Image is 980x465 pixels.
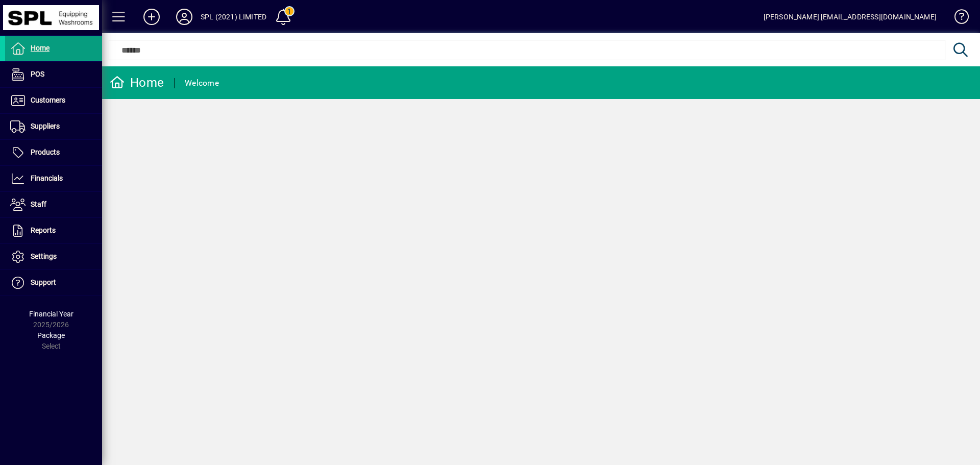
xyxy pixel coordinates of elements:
a: Suppliers [5,114,102,139]
a: Support [5,270,102,296]
a: Financials [5,166,102,191]
a: Products [5,140,102,165]
span: Suppliers [31,122,60,130]
a: Customers [5,88,102,113]
span: Staff [31,200,46,208]
a: Reports [5,218,102,243]
a: Staff [5,192,102,217]
span: Financial Year [29,310,73,318]
span: Home [31,44,50,52]
div: Home [110,75,164,91]
span: Financials [31,174,63,182]
div: [PERSON_NAME] [EMAIL_ADDRESS][DOMAIN_NAME] [764,9,937,25]
button: Profile [168,8,201,26]
span: Support [31,278,56,286]
span: Products [31,148,60,156]
span: Customers [31,96,65,104]
a: Settings [5,244,102,270]
a: POS [5,62,102,87]
span: Settings [31,252,57,260]
span: POS [31,70,44,78]
span: Package [37,331,65,339]
div: SPL (2021) LIMITED [201,9,266,25]
a: Knowledge Base [947,2,967,35]
span: Reports [31,226,56,234]
div: Welcome [185,75,219,91]
button: Add [135,8,168,26]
